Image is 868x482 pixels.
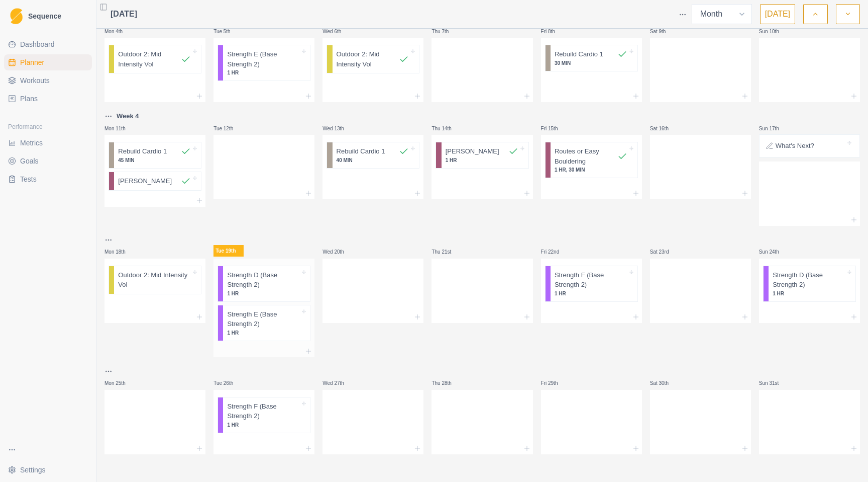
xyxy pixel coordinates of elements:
a: Goals [4,153,92,169]
p: Sun 10th [759,28,789,35]
p: Mon 11th [104,125,135,132]
p: Wed 27th [322,379,353,387]
span: Metrics [20,138,43,148]
p: Strength D (Base Strength 2) [227,270,300,290]
span: Sequence [28,13,61,20]
span: [DATE] [111,8,137,20]
button: [DATE] [760,4,795,24]
p: Rebuild Cardio 1 [337,146,385,156]
p: 1 HR [446,156,518,164]
p: Sun 31st [759,379,789,387]
p: Thu 21st [431,248,462,256]
div: Strength E (Base Strength 2)1 HR [218,305,310,341]
a: LogoSequence [4,4,92,28]
p: 1 HR [773,290,845,297]
div: What's Next? [759,134,860,157]
p: What's Next? [776,141,814,151]
a: Metrics [4,135,92,151]
p: Sat 23rd [650,248,680,256]
p: Tue 12th [213,125,244,132]
p: Outdoor 2: Mid Intensity Vol [118,49,181,69]
p: Sat 16th [650,125,680,132]
span: Plans [20,94,38,104]
p: Fri 22nd [541,248,571,256]
a: Planner [4,54,92,70]
p: Outdoor 2: Mid Intensity Vol [118,270,191,290]
span: Workouts [20,75,50,86]
img: Logo [10,8,23,25]
p: Sat 30th [650,379,680,387]
div: Strength D (Base Strength 2)1 HR [763,266,856,302]
a: Tests [4,171,92,187]
div: Performance [4,119,92,135]
p: [PERSON_NAME] [446,146,499,156]
div: Strength F (Base Strength 2)1 HR [218,397,310,433]
p: Thu 28th [431,379,462,387]
p: Mon 4th [104,28,135,35]
p: 1 HR [227,329,300,337]
p: Sun 24th [759,248,789,256]
div: Strength E (Base Strength 2)1 HR [218,45,310,81]
p: [PERSON_NAME] [118,176,172,186]
p: 30 MIN [555,59,627,67]
p: 1 HR [555,290,627,297]
p: Fri 8th [541,28,571,35]
p: Thu 14th [431,125,462,132]
p: Rebuild Cardio 1 [118,146,167,156]
p: Wed 20th [322,248,353,256]
p: Strength E (Base Strength 2) [227,309,300,329]
div: Outdoor 2: Mid Intensity Vol [108,266,201,294]
div: Routes or Easy Bouldering1 HR, 30 MIN [545,142,638,178]
div: [PERSON_NAME] [108,172,201,191]
a: Dashboard [4,36,92,52]
div: Outdoor 2: Mid Intensity Vol [327,45,419,73]
p: Strength F (Base Strength 2) [227,401,300,421]
a: Plans [4,91,92,107]
div: Rebuild Cardio 145 MIN [108,142,201,169]
p: Strength F (Base Strength 2) [555,270,627,290]
div: Outdoor 2: Mid Intensity Vol [108,45,201,73]
div: Rebuild Cardio 140 MIN [327,142,419,169]
p: 40 MIN [337,156,409,164]
span: Goals [20,156,39,166]
p: Tue 26th [213,379,244,387]
div: Strength D (Base Strength 2)1 HR [218,266,310,302]
p: 1 HR, 30 MIN [555,166,627,174]
p: Week 4 [117,111,139,121]
p: Fri 15th [541,125,571,132]
p: Outdoor 2: Mid Intensity Vol [337,49,399,69]
p: Mon 25th [104,379,135,387]
p: 1 HR [227,290,300,297]
p: 1 HR [227,421,300,429]
p: 1 HR [227,69,300,76]
div: [PERSON_NAME]1 HR [436,142,528,169]
p: Tue 5th [213,28,244,35]
a: Workouts [4,72,92,89]
p: Wed 6th [322,28,353,35]
p: Strength D (Base Strength 2) [773,270,845,290]
p: Wed 13th [322,125,353,132]
p: Mon 18th [104,248,135,256]
p: Sat 9th [650,28,680,35]
div: Strength F (Base Strength 2)1 HR [545,266,638,302]
p: Thu 7th [431,28,462,35]
p: 45 MIN [118,156,191,164]
span: Tests [20,174,37,184]
p: Routes or Easy Bouldering [555,146,617,166]
p: Strength E (Base Strength 2) [227,49,300,69]
div: Rebuild Cardio 130 MIN [545,45,638,71]
p: Fri 29th [541,379,571,387]
span: Dashboard [20,39,55,49]
p: Rebuild Cardio 1 [555,49,603,59]
p: Sun 17th [759,125,789,132]
p: Tue 19th [213,245,244,257]
button: Settings [4,462,92,478]
span: Planner [20,57,44,67]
